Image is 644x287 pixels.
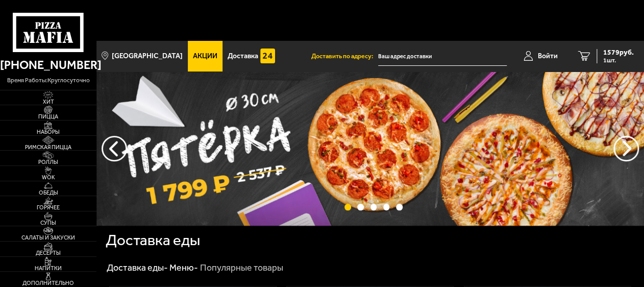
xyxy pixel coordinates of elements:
a: Доставка еды- [107,262,168,273]
div: Популярные товары [200,262,283,274]
input: Ваш адрес доставки [378,47,507,66]
span: Войти [538,53,558,60]
img: 15daf4d41897b9f0e9f617042186c801.svg [260,49,276,64]
a: Доставка [222,41,280,71]
button: точки переключения [383,204,390,210]
span: 1 шт. [603,57,634,63]
a: Меню- [169,262,198,273]
span: [GEOGRAPHIC_DATA] [112,53,183,60]
button: предыдущий [613,136,639,161]
a: Акции [188,41,222,71]
h1: Доставка еды [106,233,200,248]
span: 1579 руб. [603,49,634,56]
span: Доставить по адресу: [311,53,378,60]
button: точки переключения [357,204,364,210]
button: следующий [102,136,127,161]
button: точки переключения [344,204,351,210]
span: Акции [193,53,217,60]
span: Доставка [228,53,258,60]
button: точки переключения [396,204,403,210]
button: точки переключения [370,204,377,210]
